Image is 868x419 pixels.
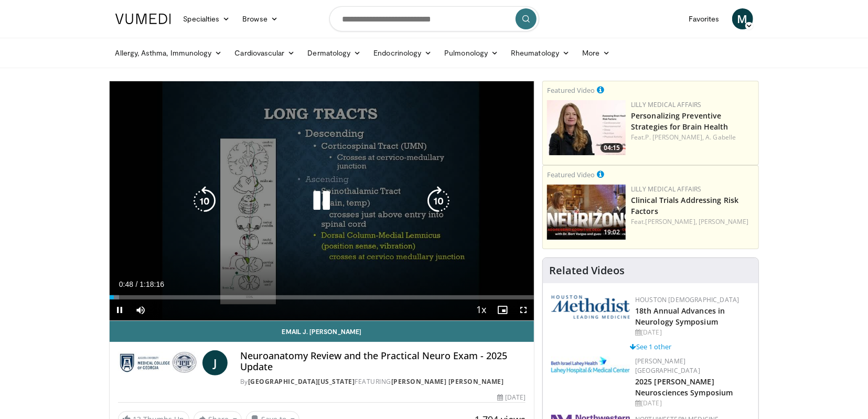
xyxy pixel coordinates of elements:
a: 2025 [PERSON_NAME] Neurosciences Symposium [635,377,733,397]
a: A. Gabelle [705,133,736,142]
div: By FEATURING [240,377,526,386]
img: c3be7821-a0a3-4187-927a-3bb177bd76b4.png.150x105_q85_crop-smart_upscale.jpg [547,100,626,155]
div: [DATE] [497,393,526,402]
a: Rheumatology [505,42,576,63]
a: P. [PERSON_NAME], [646,133,704,142]
a: Pulmonology [438,42,505,63]
a: 18th Annual Advances in Neurology Symposium [635,306,725,327]
img: Medical College of Georgia - Augusta University [118,350,198,375]
a: [PERSON_NAME] [699,217,748,226]
small: Featured Video [547,170,595,179]
button: Playback Rate [471,299,492,320]
div: [DATE] [635,399,750,408]
div: Progress Bar [110,295,534,299]
span: 1:18:16 [140,280,164,288]
button: Enable picture-in-picture mode [492,299,513,320]
a: J [202,350,228,375]
a: Browse [236,8,284,29]
img: 1541e73f-d457-4c7d-a135-57e066998777.png.150x105_q85_crop-smart_upscale.jpg [547,185,626,240]
span: / [136,280,138,288]
a: 19:02 [547,185,626,240]
a: [GEOGRAPHIC_DATA][US_STATE] [248,377,355,386]
input: Search topics, interventions [329,6,539,31]
div: Feat. [631,217,754,227]
a: Email J. [PERSON_NAME] [110,321,534,342]
a: 04:15 [547,100,626,155]
a: Cardiovascular [228,42,301,63]
button: Pause [110,299,131,320]
img: VuMedi Logo [115,14,171,24]
button: Fullscreen [513,299,534,320]
a: More [576,42,616,63]
video-js: Video Player [110,81,534,321]
a: Clinical Trials Addressing Risk Factors [631,195,738,216]
a: Favorites [682,8,726,29]
a: Lilly Medical Affairs [631,185,702,194]
div: [DATE] [635,328,750,337]
span: 04:15 [601,143,623,153]
h4: Related Videos [549,264,625,277]
a: Houston [DEMOGRAPHIC_DATA] [635,295,739,304]
h4: Neuroanatomy Review and the Practical Neuro Exam - 2025 Update [240,350,526,373]
span: 0:48 [119,280,133,288]
a: [PERSON_NAME], [646,217,697,226]
a: Lilly Medical Affairs [631,100,702,109]
small: Featured Video [547,85,595,95]
a: Dermatology [302,42,368,63]
a: See 1 other [630,342,671,351]
div: Feat. [631,133,754,142]
a: [PERSON_NAME] [PERSON_NAME] [391,377,504,386]
a: Personalizing Preventive Strategies for Brain Health [631,111,728,132]
a: Allergy, Asthma, Immunology [109,42,229,63]
a: Endocrinology [367,42,438,63]
img: 5e4488cc-e109-4a4e-9fd9-73bb9237ee91.png.150x105_q85_autocrop_double_scale_upscale_version-0.2.png [551,295,630,319]
a: M [732,8,753,29]
a: Specialties [177,8,237,29]
img: e7977282-282c-4444-820d-7cc2733560fd.jpg.150x105_q85_autocrop_double_scale_upscale_version-0.2.jpg [551,357,630,374]
span: 19:02 [601,228,623,237]
button: Mute [131,299,152,320]
a: [PERSON_NAME][GEOGRAPHIC_DATA] [635,357,700,375]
